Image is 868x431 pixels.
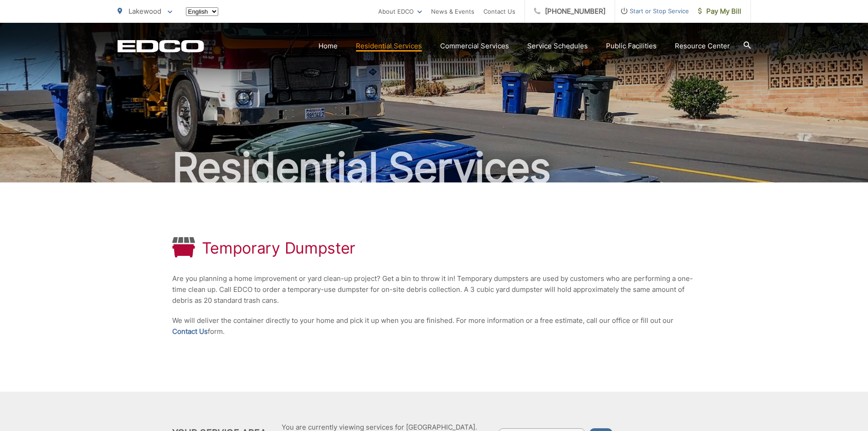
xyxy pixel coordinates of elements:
p: Are you planning a home improvement or yard clean-up project? Get a bin to throw it in! Temporary... [172,273,696,306]
a: Contact Us [172,326,208,337]
select: Select a language [186,7,218,16]
a: Residential Services [356,41,422,52]
h1: Temporary Dumpster [202,239,356,257]
a: Resource Center [675,41,730,52]
h2: Residential Services [118,145,751,191]
a: Commercial Services [440,41,509,52]
a: Home [318,41,338,52]
a: Service Schedules [527,41,588,52]
a: Contact Us [483,6,515,17]
a: Public Facilities [606,41,657,52]
p: We will deliver the container directly to your home and pick it up when you are finished. For mor... [172,315,696,337]
a: EDCD logo. Return to the homepage. [118,40,204,52]
a: News & Events [431,6,474,17]
a: About EDCO [378,6,422,17]
span: Pay My Bill [698,6,741,17]
span: Lakewood [128,7,161,16]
